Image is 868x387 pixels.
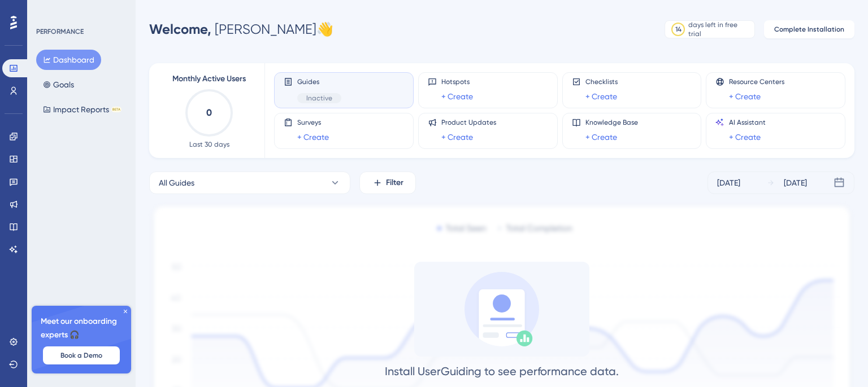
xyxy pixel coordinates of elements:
[729,130,761,144] a: + Create
[149,171,350,194] button: All Guides
[60,351,102,360] span: Book a Demo
[41,315,122,342] span: Meet our onboarding experts 🎧
[729,77,784,86] span: Resource Centers
[111,107,121,112] div: BETA
[688,20,751,38] div: days left in free trial
[172,72,246,86] span: Monthly Active Users
[43,346,120,364] button: Book a Demo
[729,118,766,127] span: AI Assistant
[441,90,473,103] a: + Create
[441,130,473,144] a: + Create
[297,130,329,144] a: + Create
[36,50,101,70] button: Dashboard
[36,27,84,36] div: PERFORMANCE
[585,90,617,103] a: + Create
[36,99,128,120] button: Impact ReportsBETA
[189,140,229,149] span: Last 30 days
[441,77,473,86] span: Hotspots
[359,171,416,194] button: Filter
[386,176,403,190] span: Filter
[36,74,81,95] button: Goals
[774,25,844,34] span: Complete Installation
[385,363,619,379] div: Install UserGuiding to see performance data.
[585,130,617,144] a: + Create
[297,77,341,86] span: Guides
[764,20,854,38] button: Complete Installation
[206,107,212,118] text: 0
[441,118,496,127] span: Product Updates
[159,176,194,190] span: All Guides
[585,77,618,86] span: Checklists
[585,118,638,127] span: Knowledge Base
[675,25,682,34] div: 14
[149,20,333,38] div: [PERSON_NAME] 👋
[729,90,761,103] a: + Create
[784,176,807,190] div: [DATE]
[297,118,329,127] span: Surveys
[149,21,211,37] span: Welcome,
[306,94,332,103] span: Inactive
[717,176,740,190] div: [DATE]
